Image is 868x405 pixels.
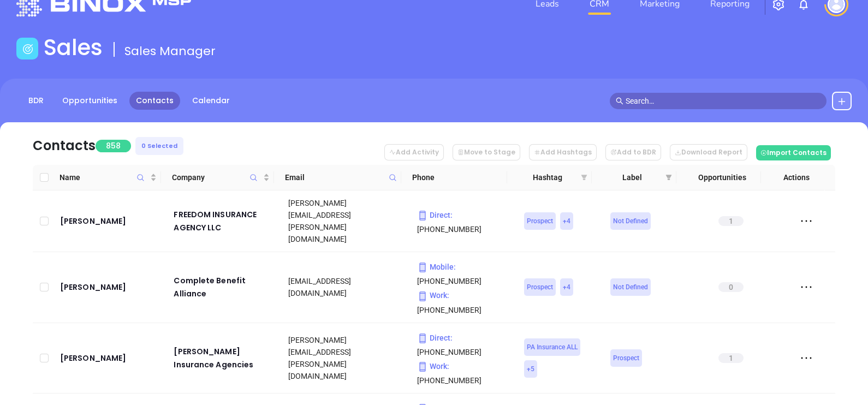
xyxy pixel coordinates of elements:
[417,209,509,235] p: [PHONE_NUMBER]
[174,274,273,300] a: Complete Benefit Alliance
[135,137,183,155] div: 0 Selected
[417,209,453,221] span: Direct :
[401,165,507,190] th: Phone
[124,43,216,59] span: Sales Manager
[417,360,449,372] span: Work :
[60,281,159,294] a: [PERSON_NAME]
[417,289,449,301] span: Work :
[417,261,456,273] span: Mobile :
[718,282,744,292] span: 0
[613,215,648,227] span: Not Defined
[417,289,509,315] p: [PHONE_NUMBER]
[613,281,648,293] span: Not Defined
[22,92,50,110] a: BDR
[581,174,587,181] span: filter
[761,165,824,190] th: Actions
[527,341,578,353] span: PA Insurance ALL
[288,197,402,245] div: [PERSON_NAME][EMAIL_ADDRESS][PERSON_NAME][DOMAIN_NAME]
[288,275,402,299] div: [EMAIL_ADDRESS][DOMAIN_NAME]
[563,215,570,227] span: + 4
[417,261,509,287] p: [PHONE_NUMBER]
[718,216,744,226] span: 1
[60,215,159,228] a: [PERSON_NAME]
[613,352,639,364] span: Prospect
[44,34,103,61] h1: Sales
[60,171,148,183] span: Name
[527,215,553,227] span: Prospect
[527,281,553,293] span: Prospect
[417,332,509,358] p: [PHONE_NUMBER]
[616,97,623,105] span: search
[285,171,384,183] span: Email
[172,171,261,183] span: Company
[676,165,761,190] th: Opportunities
[665,174,672,181] span: filter
[161,165,274,190] th: Company
[626,95,821,107] input: Search…
[56,92,124,110] a: Opportunities
[186,92,236,110] a: Calendar
[718,353,744,363] span: 1
[60,352,159,365] a: [PERSON_NAME]
[129,92,180,110] a: Contacts
[417,332,453,344] span: Direct :
[663,169,674,186] span: filter
[518,171,576,183] span: Hashtag
[174,345,273,371] a: [PERSON_NAME] Insurance Agencies
[579,169,590,186] span: filter
[96,140,131,152] span: 858
[756,145,831,160] button: Import Contacts
[33,136,96,156] div: Contacts
[55,165,161,190] th: Name
[563,281,570,293] span: + 4
[527,363,534,375] span: + 5
[174,208,273,234] a: FREEDOM INSURANCE AGENCY LLC
[288,334,402,382] div: [PERSON_NAME][EMAIL_ADDRESS][PERSON_NAME][DOMAIN_NAME]
[417,360,509,386] p: [PHONE_NUMBER]
[603,171,661,183] span: Label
